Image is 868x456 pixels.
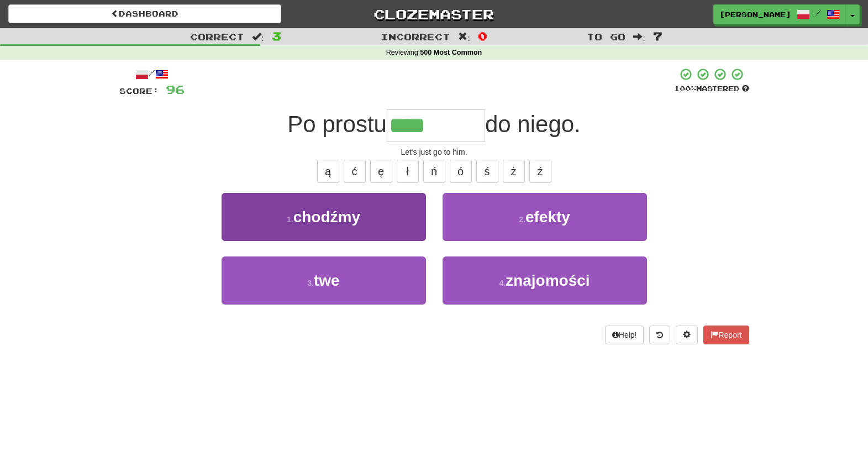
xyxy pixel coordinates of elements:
[674,84,749,94] div: Mastered
[272,29,281,43] span: 3
[506,272,590,289] span: znajomości
[443,256,647,305] button: 4.znajomości
[397,160,419,183] button: ł
[119,86,159,96] span: Score:
[287,111,387,137] span: Po prostu
[485,111,581,137] span: do niego.
[381,31,450,42] span: Incorrect
[478,29,487,43] span: 0
[8,4,281,23] a: Dashboard
[222,193,426,241] button: 1.chodźmy
[703,326,749,344] button: Report
[719,9,791,19] span: [PERSON_NAME]
[529,160,551,183] button: ź
[674,84,696,93] span: 100 %
[525,208,570,226] span: efekty
[476,160,498,183] button: ś
[344,160,366,183] button: ć
[298,4,571,24] a: Clozemaster
[499,279,506,287] small: 4 .
[420,49,482,56] strong: 500 Most Common
[519,215,525,224] small: 2 .
[458,32,470,41] span: :
[314,272,340,289] span: twe
[605,326,644,344] button: Help!
[317,160,339,183] button: ą
[423,160,445,183] button: ń
[287,215,293,224] small: 1 .
[649,326,670,344] button: Round history (alt+y)
[443,193,647,241] button: 2.efekty
[119,146,749,158] div: Let's just go to him.
[293,208,360,226] span: chodźmy
[450,160,472,183] button: ó
[503,160,525,183] button: ż
[190,31,244,42] span: Correct
[816,9,821,17] span: /
[653,29,662,43] span: 7
[370,160,392,183] button: ę
[119,67,185,81] div: /
[222,256,426,305] button: 3.twe
[166,82,185,96] span: 96
[307,279,314,287] small: 3 .
[633,32,645,41] span: :
[713,4,846,24] a: [PERSON_NAME] /
[252,32,264,41] span: :
[587,31,625,42] span: To go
